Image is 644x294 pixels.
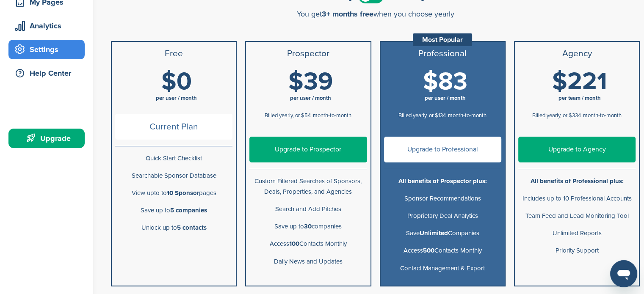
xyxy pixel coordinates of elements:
b: 10 Sponsor [167,189,199,197]
span: Current Plan [115,114,232,140]
b: All benefits of Professional plus: [530,177,623,185]
div: Upgrade [13,131,85,146]
p: Sponsor Recommendations [384,193,501,204]
p: Priority Support [518,245,636,256]
h3: Agency [518,49,636,59]
p: Save Companies [384,228,501,239]
span: $221 [552,67,607,96]
h3: Prospector [249,49,367,59]
a: Analytics [8,16,85,36]
b: Unlimited [420,229,448,237]
div: You get when you choose yearly [111,10,640,18]
a: Help Center [8,63,85,83]
p: Unlock up to [115,223,232,233]
b: All benefits of Prospector plus: [398,177,487,185]
div: Help Center [13,66,85,81]
p: Access Contacts Monthly [249,239,367,249]
b: 30 [304,223,312,230]
span: Billed yearly, or $54 [265,112,311,119]
p: Save up to companies [249,221,367,232]
span: month-to-month [448,112,486,119]
span: $39 [288,67,333,96]
p: Daily News and Updates [249,256,367,267]
a: Upgrade to Prospector [249,137,367,162]
div: Analytics [13,18,85,33]
iframe: Button to launch messaging window [610,260,637,287]
span: Billed yearly, or $334 [532,112,581,119]
p: Search and Add Pitches [249,204,367,214]
p: Quick Start Checklist [115,153,232,164]
p: Custom Filtered Searches of Sponsors, Deals, Properties, and Agencies [249,176,367,197]
a: Upgrade [8,129,85,148]
span: per team / month [558,95,600,102]
p: Searchable Sponsor Database [115,170,232,181]
span: $0 [161,67,192,96]
div: Most Popular [413,33,472,46]
span: per user / month [290,95,331,102]
a: Settings [8,40,85,59]
p: Proprietary Deal Analytics [384,211,501,221]
p: Contact Management & Export [384,263,501,274]
p: Unlimited Reports [518,228,636,239]
p: Access Contacts Monthly [384,245,501,256]
span: per user / month [156,95,197,102]
b: 5 contacts [177,224,207,231]
span: Billed yearly, or $134 [398,112,446,119]
p: Includes up to 10 Professional Accounts [518,193,636,204]
a: Upgrade to Agency [518,137,636,162]
h3: Professional [384,49,501,59]
div: Settings [13,42,85,57]
b: 500 [423,247,434,254]
b: 5 companies [170,206,207,214]
a: Upgrade to Professional [384,137,501,162]
span: 3+ months free [322,9,373,19]
span: month-to-month [313,112,351,119]
p: Team Feed and Lead Monitoring Tool [518,211,636,221]
p: View upto to pages [115,188,232,198]
span: $83 [423,67,467,96]
b: 100 [289,240,299,247]
span: month-to-month [583,112,622,119]
h3: Free [115,49,232,59]
p: Save up to [115,205,232,216]
span: per user / month [425,95,466,102]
